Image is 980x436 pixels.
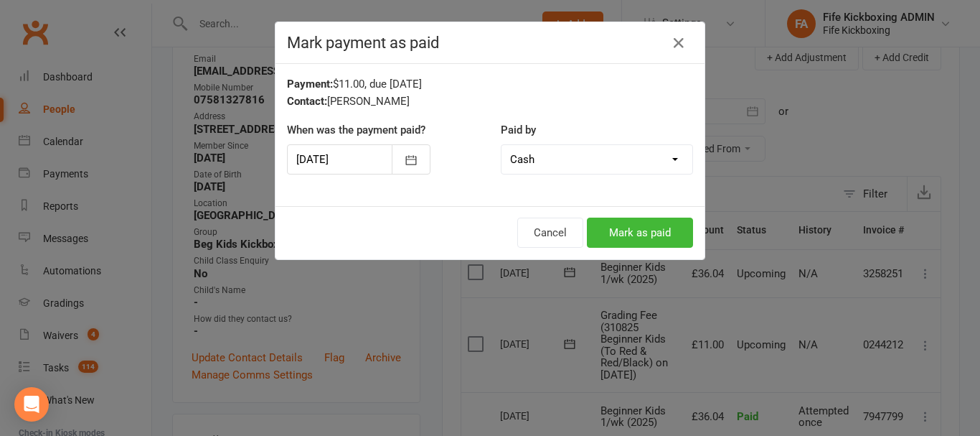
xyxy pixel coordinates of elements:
button: Cancel [517,218,583,248]
label: When was the payment paid? [287,121,425,139]
label: Paid by [501,121,536,139]
strong: Contact: [287,95,327,108]
h4: Mark payment as paid [287,34,693,52]
div: $11.00, due [DATE] [287,75,693,93]
div: [PERSON_NAME] [287,93,693,110]
button: Mark as paid [587,218,693,248]
button: Close [667,32,690,55]
div: Open Intercom Messenger [14,387,49,422]
strong: Payment: [287,78,333,91]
